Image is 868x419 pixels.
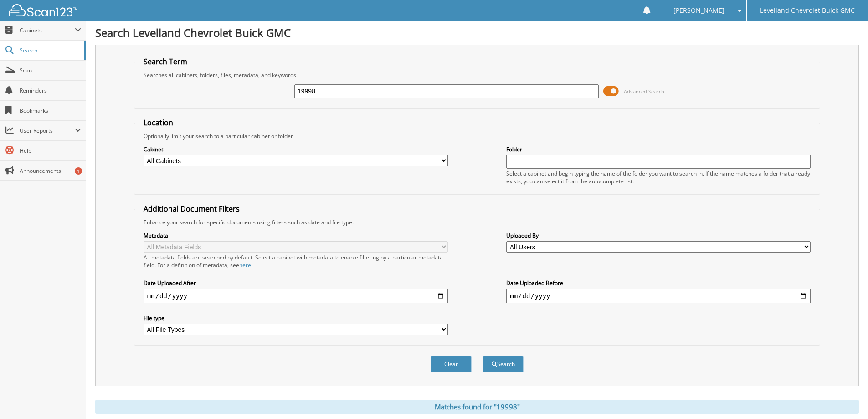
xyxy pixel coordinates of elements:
[20,147,81,155] span: Help
[20,26,75,34] span: Cabinets
[144,289,448,303] input: start
[20,67,81,74] span: Scan
[239,261,251,269] a: here
[431,356,472,372] button: Clear
[624,88,664,95] span: Advanced Search
[9,4,77,16] img: scan123-logo-white.svg
[144,232,448,239] label: Metadata
[144,145,448,153] label: Cabinet
[139,71,815,79] div: Searches all cabinets, folders, files, metadata, and keywords
[139,132,815,140] div: Optionally limit your search to a particular cabinet or folder
[20,107,81,114] span: Bookmarks
[20,167,81,175] span: Announcements
[139,118,178,128] legend: Location
[506,170,811,185] div: Select a cabinet and begin typing the name of the folder you want to search in. If the name match...
[673,8,724,13] span: [PERSON_NAME]
[75,167,82,175] div: 1
[139,57,192,67] legend: Search Term
[95,400,859,414] div: Matches found for "19998"
[20,47,80,54] span: Search
[144,314,448,322] label: File type
[20,127,75,134] span: User Reports
[483,356,524,372] button: Search
[760,8,855,13] span: Levelland Chevrolet Buick GMC
[139,218,815,226] div: Enhance your search for specific documents using filters such as date and file type.
[139,204,244,214] legend: Additional Document Filters
[506,289,811,303] input: end
[144,279,448,287] label: Date Uploaded After
[144,253,448,269] div: All metadata fields are searched by default. Select a cabinet with metadata to enable filtering b...
[506,145,811,153] label: Folder
[506,232,811,239] label: Uploaded By
[95,25,859,40] h1: Search Levelland Chevrolet Buick GMC
[20,87,81,94] span: Reminders
[506,279,811,287] label: Date Uploaded Before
